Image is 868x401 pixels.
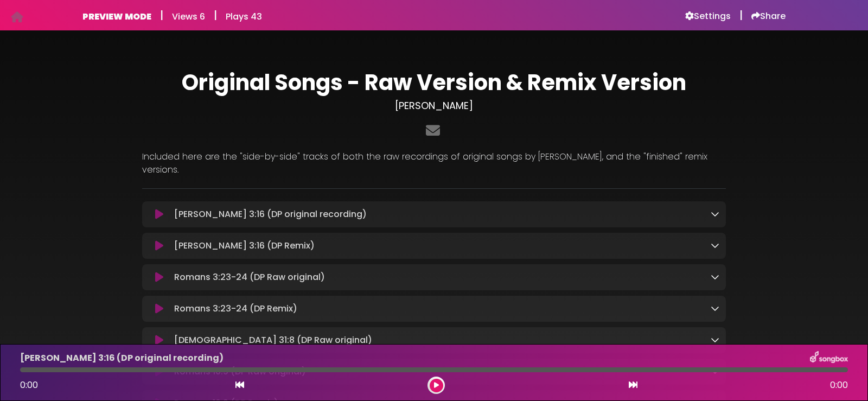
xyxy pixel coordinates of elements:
h1: Original Songs - Raw Version & Remix Version [142,69,726,96]
p: [PERSON_NAME] 3:16 (DP Remix) [174,239,315,252]
p: [DEMOGRAPHIC_DATA] 31:8 (DP Raw original) [174,334,372,347]
h6: PREVIEW MODE [82,11,151,22]
p: Romans 3:23-24 (DP Raw original) [174,271,325,284]
h6: Views 6 [172,11,205,22]
span: 0:00 [830,379,848,392]
h5: | [739,9,743,22]
p: [PERSON_NAME] 3:16 (DP original recording) [20,352,224,365]
p: [PERSON_NAME] 3:16 (DP original recording) [174,208,367,221]
a: Settings [685,11,731,22]
a: Share [751,11,786,22]
img: songbox-logo-white.png [810,351,848,365]
span: 0:00 [20,379,38,391]
p: Included here are the "side-by-side" tracks of both the raw recordings of original songs by [PERS... [142,150,726,176]
p: Romans 3:23-24 (DP Remix) [174,302,297,315]
h5: | [214,9,217,22]
h5: | [160,9,163,22]
h6: Plays 43 [226,11,262,22]
h3: [PERSON_NAME] [142,100,726,112]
